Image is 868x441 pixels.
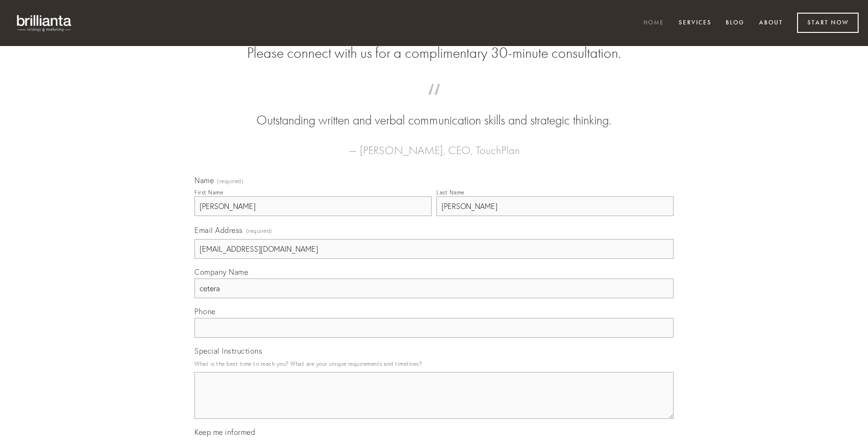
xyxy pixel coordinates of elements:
[246,224,272,237] span: (required)
[209,93,659,111] span: “
[194,44,674,62] h2: Please connect with us for a complimentary 30-minute consultation.
[720,15,751,31] a: Blog
[9,9,80,37] img: brillianta - research, strategy, marketing
[209,93,659,130] blockquote: Outstanding written and verbal communication skills and strategic thinking.
[194,357,674,370] p: What is the best time to reach you? What are your unique requirements and timelines?
[209,130,659,160] figcaption: — [PERSON_NAME], CEO, TouchPlan
[637,15,670,31] a: Home
[194,189,223,196] div: First Name
[194,267,248,277] span: Company Name
[797,13,859,33] a: Start Now
[194,176,214,185] span: Name
[436,189,465,196] div: Last Name
[673,15,718,31] a: Services
[194,346,262,356] span: Special Instructions
[194,307,216,316] span: Phone
[753,15,789,31] a: About
[194,225,243,235] span: Email Address
[217,178,243,184] span: (required)
[194,427,255,437] span: Keep me informed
